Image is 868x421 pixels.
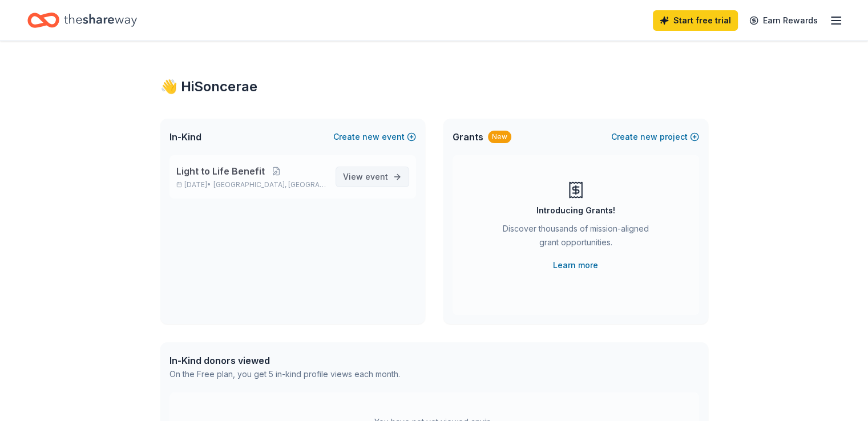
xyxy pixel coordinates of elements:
a: Start free trial [653,10,738,31]
div: In-Kind donors viewed [169,354,400,367]
span: Grants [453,130,483,144]
div: On the Free plan, you get 5 in-kind profile views each month. [169,367,400,381]
div: Introducing Grants! [536,204,615,217]
span: Light to Life Benefit [176,164,265,178]
span: In-Kind [169,130,201,144]
div: 👋 Hi Soncerae [160,78,708,96]
span: [GEOGRAPHIC_DATA], [GEOGRAPHIC_DATA] [213,180,326,189]
span: new [362,130,380,144]
a: View event [336,167,409,187]
span: event [365,172,388,181]
a: Learn more [553,258,598,272]
a: Home [27,7,137,34]
button: Createnewevent [333,130,416,144]
p: [DATE] • [176,180,326,189]
span: new [640,130,657,144]
button: Createnewproject [611,130,699,144]
span: View [343,170,388,184]
div: New [488,131,511,143]
a: Earn Rewards [742,10,825,31]
div: Discover thousands of mission-aligned grant opportunities. [498,222,653,254]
